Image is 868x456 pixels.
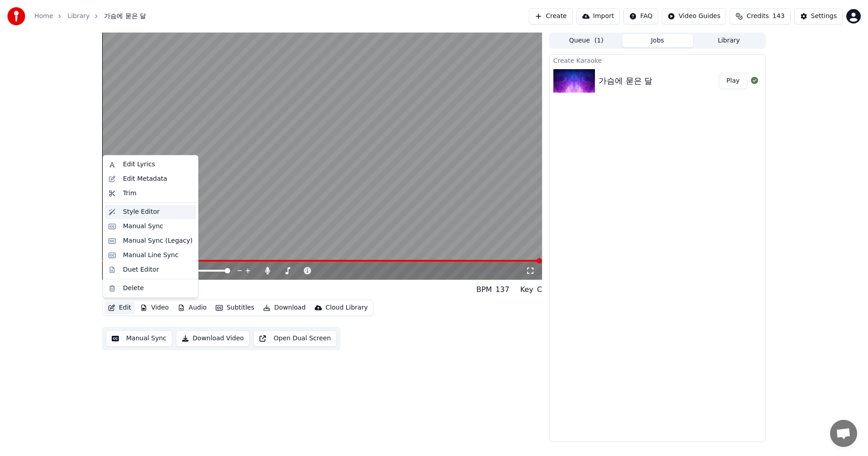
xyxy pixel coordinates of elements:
[719,73,747,89] button: Play
[104,301,135,314] button: Edit
[123,265,159,274] div: Duet Editor
[599,75,652,87] div: 가슴에 묻은 달
[174,301,210,314] button: Audio
[495,284,509,295] div: 137
[537,284,542,295] div: C
[7,7,25,25] img: youka
[476,284,492,295] div: BPM
[123,174,167,183] div: Edit Metadata
[746,12,769,21] span: Credits
[102,283,162,296] div: 가슴에 묻은 달
[623,8,658,24] button: FAQ
[594,36,604,45] span: ( 1 )
[123,251,179,260] div: Manual Line Sync
[137,301,172,314] button: Video
[811,12,837,21] div: Settings
[551,34,622,47] button: Queue
[34,12,53,21] a: Home
[123,222,163,231] div: Manual Sync
[259,301,309,314] button: Download
[773,12,785,21] span: 143
[253,330,337,347] button: Open Dual Screen
[529,8,573,24] button: Create
[325,303,368,312] div: Cloud Library
[794,8,843,24] button: Settings
[550,55,765,66] div: Create Karaoke
[34,12,146,21] nav: breadcrumb
[67,12,90,21] a: Library
[123,207,160,216] div: Style Editor
[176,330,250,347] button: Download Video
[123,284,144,293] div: Delete
[106,330,172,347] button: Manual Sync
[520,284,533,295] div: Key
[212,301,258,314] button: Subtitles
[830,420,857,447] div: 채팅 열기
[123,189,137,198] div: Trim
[123,160,155,169] div: Edit Lyrics
[576,8,620,24] button: Import
[104,12,146,21] span: 가슴에 묻은 달
[622,34,693,47] button: Jobs
[123,236,193,245] div: Manual Sync (Legacy)
[730,8,790,24] button: Credits143
[662,8,726,24] button: Video Guides
[693,34,764,47] button: Library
